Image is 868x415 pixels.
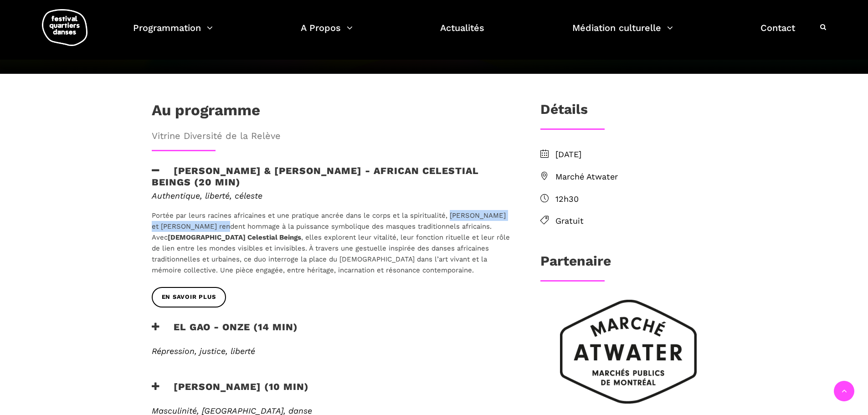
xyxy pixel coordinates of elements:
span: [DATE] [555,148,717,161]
h3: [PERSON_NAME] & [PERSON_NAME] - African Celestial Beings (20 min) [152,165,511,188]
h3: [PERSON_NAME] (10 min) [152,381,309,404]
em: Répression, justice, liberté [152,346,255,356]
a: Actualités [440,20,484,47]
em: Authentique, liberté, céleste [152,191,262,200]
a: A Propos [301,20,353,47]
img: logo-fqd-med [42,9,87,46]
h3: Partenaire [540,253,611,276]
span: Marché Atwater [555,170,717,184]
span: 12h30 [555,193,717,206]
strong: [DEMOGRAPHIC_DATA] Celestial Beings [168,233,301,241]
span: EN SAVOIR PLUS [162,292,216,302]
h3: EL GAO - ONZE (14 min) [152,321,298,344]
a: Programmation [133,20,213,47]
span: Portée par leurs racines africaines et une pratique ancrée dans le corps et la spiritualité, [PER... [152,211,510,274]
h3: Détails [540,101,588,124]
a: Médiation culturelle [572,20,673,47]
span: Gratuit [555,215,717,228]
h1: Au programme [152,101,260,124]
a: EN SAVOIR PLUS [152,287,226,307]
span: Vitrine Diversité de la Relève [152,128,511,143]
a: Contact [760,20,795,47]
